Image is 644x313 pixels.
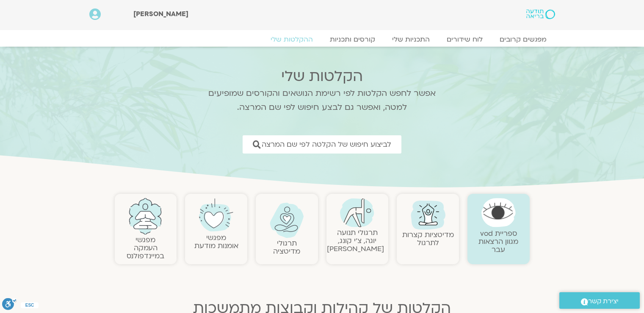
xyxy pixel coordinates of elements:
span: [PERSON_NAME] [133,9,188,19]
span: לביצוע חיפוש של הקלטה לפי שם המרצה [262,140,391,148]
a: מפגשים קרובים [491,35,555,44]
a: יצירת קשר [559,292,640,309]
p: אפשר לחפש הקלטות לפי רשימת הנושאים והקורסים שמופיעים למטה, ואפשר גם לבצע חיפוש לפי שם המרצה. [197,87,447,115]
a: מפגשיאומנות מודעת [194,233,238,251]
nav: Menu [89,35,555,44]
a: התכניות שלי [384,35,438,44]
a: קורסים ותכניות [321,35,384,44]
span: יצירת קשר [588,296,619,307]
a: לביצוע חיפוש של הקלטה לפי שם המרצה [243,135,401,154]
a: תרגולימדיטציה [273,238,300,256]
a: מפגשיהעמקה במיינדפולנס [127,235,164,261]
a: לוח שידורים [438,35,491,44]
a: תרגולי תנועהיוגה, צ׳י קונג, [PERSON_NAME] [327,228,384,254]
h2: הקלטות שלי [197,68,447,85]
a: מדיטציות קצרות לתרגול [402,230,454,248]
a: ספריית vodמגוון הרצאות עבר [478,229,518,254]
a: ההקלטות שלי [262,35,321,44]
